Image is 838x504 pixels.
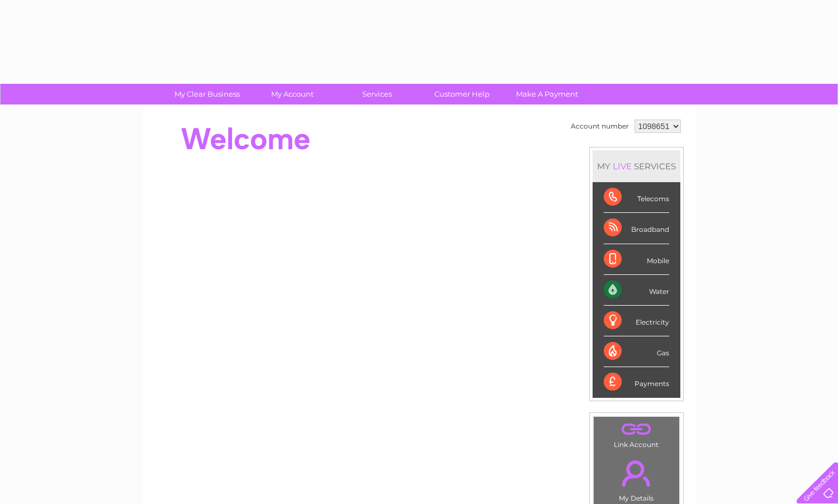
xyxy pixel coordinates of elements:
div: LIVE [610,161,634,172]
div: Gas [604,336,669,367]
a: My Clear Business [161,84,253,104]
a: . [596,420,676,439]
a: Services [331,84,423,104]
div: Electricity [604,306,669,336]
td: Link Account [593,416,680,451]
a: Make A Payment [501,84,593,104]
div: Water [604,275,669,306]
div: Mobile [604,244,669,275]
div: Payments [604,367,669,397]
td: Account number [568,117,632,136]
a: My Account [246,84,338,104]
a: Customer Help [416,84,508,104]
div: Broadband [604,213,669,244]
div: Telecoms [604,182,669,213]
div: MY SERVICES [593,150,680,182]
a: . [596,454,676,493]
